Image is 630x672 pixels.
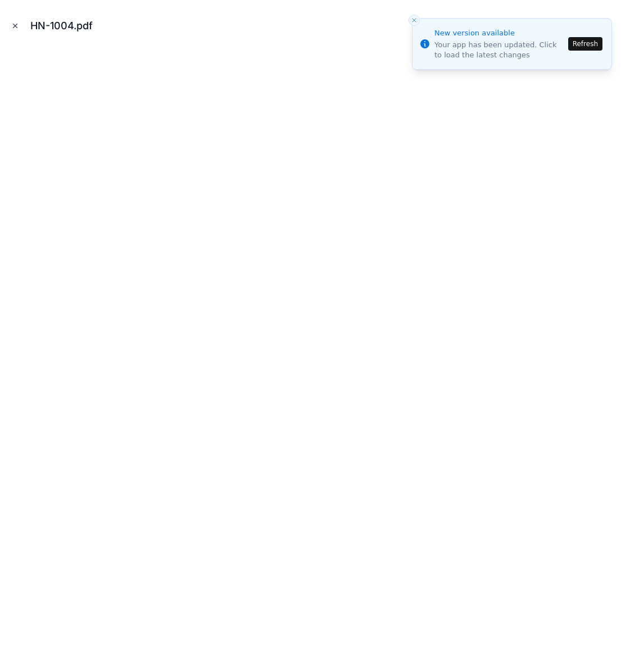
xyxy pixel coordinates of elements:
[9,47,621,663] iframe: pdf-iframe
[568,37,602,51] button: Refresh
[434,28,565,39] div: New version available
[9,20,21,32] button: Close modal
[409,15,420,26] button: Close toast
[434,40,565,60] div: Your app has been updated. Click to load the latest changes
[30,18,102,34] div: HN-1004.pdf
